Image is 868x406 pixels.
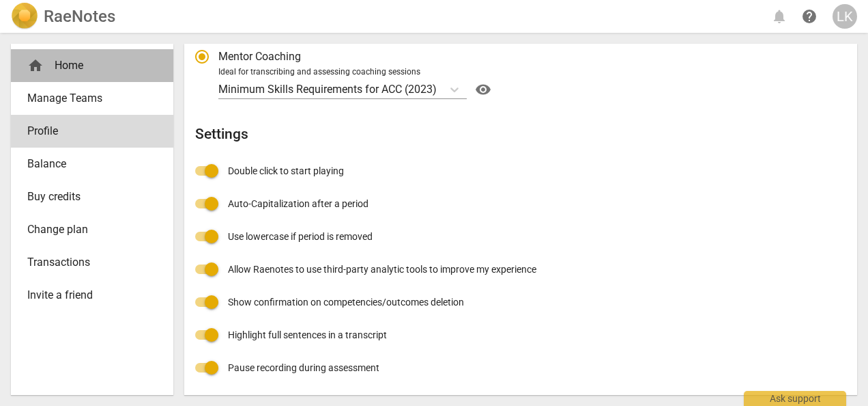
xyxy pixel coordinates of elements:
button: LK [833,4,857,29]
a: Transactions [11,246,173,279]
div: Ask support [744,391,846,406]
button: Help [472,79,494,100]
span: Invite a friend [27,287,146,303]
span: Buy credits [27,189,146,205]
span: Transactions [27,254,146,271]
span: Show confirmation on competencies/outcomes deletion [228,295,464,310]
span: Profile [27,123,146,139]
div: Ideal for transcribing and assessing coaching sessions [218,66,842,79]
img: Logo [11,3,38,30]
a: Help [467,79,494,100]
span: Allow Raenotes to use third-party analytic tools to improve my experience [228,262,536,277]
span: Auto-Capitalization after a period [228,197,368,211]
h2: Settings [195,126,846,143]
span: Pause recording during assessment [228,361,379,375]
span: home [27,57,44,74]
span: Use lowercase if period is removed [228,230,373,244]
div: Home [27,57,146,74]
span: help [801,8,818,25]
a: Help [797,4,822,29]
span: Manage Teams [27,90,146,107]
span: Double click to start playing [228,164,344,178]
a: Balance [11,148,173,180]
span: Change plan [27,221,146,238]
span: Mentor Coaching [218,49,301,64]
p: Minimum Skills Requirements for ACC (2023) [218,81,437,97]
div: Account type [195,40,846,100]
input: Ideal for transcribing and assessing coaching sessionsMinimum Skills Requirements for ACC (2023)Help [438,83,441,96]
span: Balance [27,156,146,172]
div: Home [11,49,173,82]
a: LogoRaeNotes [11,3,115,30]
a: Profile [11,115,173,148]
span: Highlight full sentences in a transcript [228,328,387,342]
a: Invite a friend [11,279,173,312]
span: visibility [472,81,494,98]
a: Change plan [11,213,173,246]
h2: RaeNotes [44,7,115,26]
a: Buy credits [11,180,173,213]
a: Manage Teams [11,82,173,115]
